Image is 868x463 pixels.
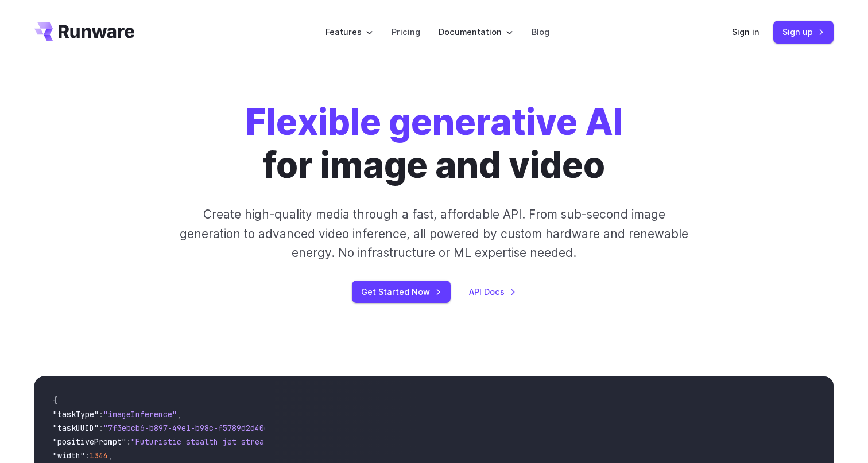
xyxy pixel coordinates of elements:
h1: for image and video [246,101,623,186]
label: Documentation [439,25,513,38]
span: "positivePrompt" [53,437,126,447]
span: : [99,423,103,433]
span: { [53,395,57,406]
label: Features [325,25,373,38]
a: Get Started Now [352,281,451,303]
span: 1344 [90,450,108,461]
span: "taskUUID" [53,423,99,433]
span: : [99,409,103,419]
span: , [177,409,181,419]
span: , [108,450,113,461]
span: "width" [53,450,85,461]
a: Sign up [773,21,834,43]
a: Sign in [732,25,759,38]
span: "taskType" [53,409,99,419]
span: "Futuristic stealth jet streaking through a neon-lit cityscape with glowing purple exhaust" [131,437,549,447]
span: "imageInference" [103,409,177,419]
a: API Docs [469,285,516,298]
p: Create high-quality media through a fast, affordable API. From sub-second image generation to adv... [179,205,690,262]
span: : [85,450,90,461]
strong: Flexible generative AI [246,100,623,143]
a: Pricing [392,25,420,38]
span: "7f3ebcb6-b897-49e1-b98c-f5789d2d40d7" [103,423,278,433]
span: : [126,437,131,447]
a: Blog [532,25,549,38]
a: Go to / [34,22,134,41]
